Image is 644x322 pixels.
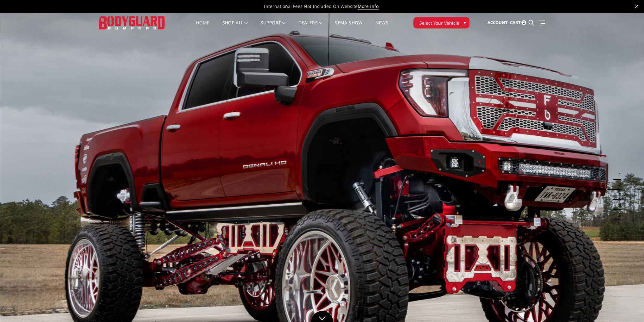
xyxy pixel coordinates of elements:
[615,170,621,180] button: 1 of 5
[615,190,621,200] button: 3 of 5
[222,21,248,33] a: shop all
[510,14,526,31] a: Cart 2
[615,180,621,190] button: 2 of 5
[419,20,459,26] span: Select Your Vehicle
[487,14,507,31] a: Account
[615,210,621,220] button: 5 of 5
[612,292,644,322] iframe: Chat Widget
[413,17,469,28] button: Select Your Vehicle
[510,20,520,25] span: Cart
[99,16,165,29] img: BODYGUARD BUMPERS
[298,21,322,33] a: Dealers
[615,200,621,210] button: 4 of 5
[311,311,333,322] a: Click to Down
[464,19,466,26] span: ▾
[375,21,388,33] a: News
[358,3,379,9] a: More Info
[196,21,209,33] a: Home
[521,20,526,25] span: 2
[335,21,362,33] a: SEMA Show
[261,21,286,33] a: Support
[487,20,507,25] span: Account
